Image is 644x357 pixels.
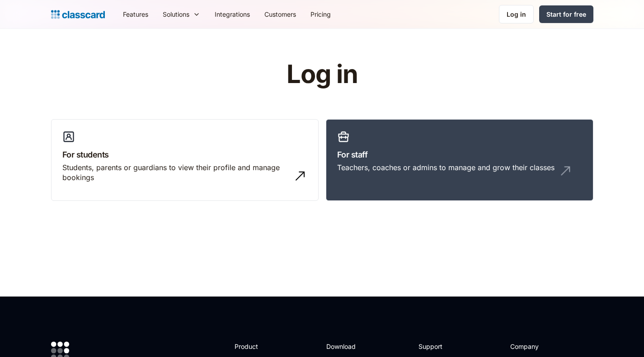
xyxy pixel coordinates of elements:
[418,342,455,351] h2: Support
[507,9,526,19] div: Log in
[539,5,593,23] a: Start for free
[326,342,363,351] h2: Download
[51,119,319,201] a: For studentsStudents, parents or guardians to view their profile and manage bookings
[499,5,534,23] a: Log in
[303,4,338,24] a: Pricing
[51,8,105,21] a: home
[235,342,283,351] h2: Product
[510,342,570,351] h2: Company
[546,9,586,19] div: Start for free
[62,148,307,161] h3: For students
[116,4,155,24] a: Features
[337,162,555,172] div: Teachers, coaches or admins to manage and grow their classes
[163,9,189,19] div: Solutions
[337,148,582,161] h3: For staff
[62,162,289,183] div: Students, parents or guardians to view their profile and manage bookings
[257,4,303,24] a: Customers
[179,60,465,88] h1: Log in
[326,119,593,201] a: For staffTeachers, coaches or admins to manage and grow their classes
[207,4,257,24] a: Integrations
[155,4,207,24] div: Solutions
